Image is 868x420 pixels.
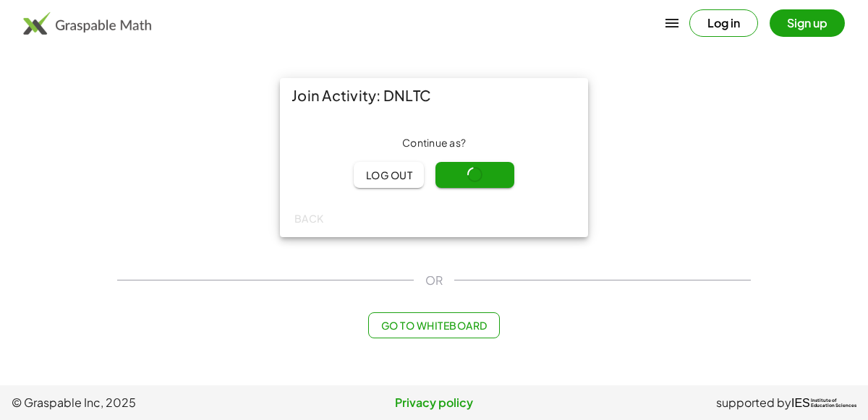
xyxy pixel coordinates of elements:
button: Go to Whiteboard [368,312,499,338]
button: Log out [354,162,424,188]
span: OR [425,272,443,289]
span: Log out [365,168,412,181]
span: Go to Whiteboard [380,319,487,332]
div: Continue as ? [292,136,576,150]
a: IESInstitute ofEducation Sciences [791,394,856,411]
span: Institute of Education Sciences [811,398,856,408]
div: Join Activity: DNLTC [280,78,588,113]
span: © Graspable Inc, 2025 [12,394,293,411]
span: IES [791,396,810,410]
button: Sign up [770,9,845,37]
span: supported by [716,394,791,411]
button: Log in [689,9,758,37]
a: Privacy policy [293,394,574,411]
